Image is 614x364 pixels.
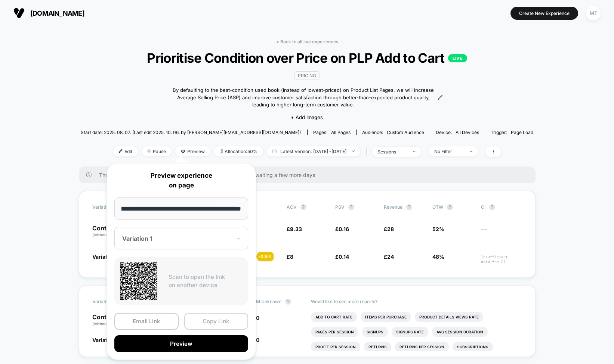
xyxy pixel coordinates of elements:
div: MT [586,6,601,21]
button: Preview [114,335,248,352]
span: £ [335,226,349,232]
span: £ [384,253,394,260]
li: Avg Session Duration [432,327,488,337]
span: 52% [432,226,444,232]
span: M Unknown [256,299,281,304]
li: Returns [364,342,391,352]
li: Pages Per Session [311,327,358,337]
span: all pages [331,130,351,135]
button: ? [285,299,291,305]
p: LIVE [448,54,467,62]
span: 0.16 [339,226,349,232]
span: £ [384,226,394,232]
span: 8 [290,253,293,260]
span: + Add Images [291,114,323,120]
span: | [364,146,372,157]
img: end [147,149,151,153]
a: < Back to all live experiences [276,39,338,44]
li: Subscriptions [453,342,493,352]
span: pricing [294,71,320,80]
span: There are still no statistically significant results. We recommend waiting a few more days [99,172,521,178]
div: Trigger: [491,130,533,135]
span: 9.33 [290,226,302,232]
span: £ [287,253,293,260]
div: Audience: [362,130,424,135]
span: Device: [430,130,485,135]
img: end [352,150,355,152]
p: Control [92,314,139,327]
button: Create New Experience [510,7,578,20]
img: rebalance [220,149,223,153]
button: ? [447,204,453,210]
span: Variation [92,299,133,305]
button: Email Link [114,313,179,330]
li: Signups Rate [392,327,428,337]
span: --- [481,227,522,238]
img: edit [119,149,123,153]
li: Signups [362,327,388,337]
button: ? [489,204,495,210]
div: - 2.8 % [257,252,274,261]
p: Control [92,225,133,238]
span: £ [335,253,349,260]
span: 48% [432,253,444,260]
span: Revenue [384,204,402,210]
img: end [470,150,472,152]
span: Start date: 2025. 08. 07. (Last edit 2025. 10. 06. by [PERSON_NAME][EMAIL_ADDRESS][DOMAIN_NAME]) [81,130,301,135]
span: all devices [456,130,479,135]
button: ? [406,204,412,210]
img: calendar [272,149,277,153]
li: Profit Per Session [311,342,360,352]
li: Product Details Views Rate [415,312,483,322]
li: Items Per Purchase [361,312,411,322]
button: Copy Link [184,313,249,330]
span: Variation 1 [92,253,119,260]
span: (without changes) [92,321,126,326]
div: sessions [377,149,407,155]
p: Scan to open the link on another device [169,273,243,290]
span: Page Load [511,130,533,135]
span: Insufficient data for CI [481,255,522,264]
span: Latest Version: [DATE] - [DATE] [267,146,360,156]
span: AOV [287,204,297,210]
span: Prioritise Condition over Price on PLP Add to Cart [103,50,510,66]
img: end [413,151,416,152]
span: Pause [142,146,172,156]
button: ? [348,204,354,210]
span: [DOMAIN_NAME] [30,9,84,17]
span: Preview [175,146,210,156]
span: By defaulting to the best-condition used book (instead of lowest-priced) on Product List Pages, w... [171,87,436,109]
span: OTW [432,204,473,210]
span: 0.14 [339,253,349,260]
button: ? [300,204,306,210]
span: Variation 1 [92,337,119,343]
span: Custom Audience [387,130,424,135]
span: Variation [92,204,133,210]
span: £ [287,226,302,232]
span: PSV [335,204,345,210]
span: CI [481,204,522,210]
li: Returns Per Session [395,342,449,352]
span: (without changes) [92,233,126,237]
p: Preview experience on page [114,171,248,190]
div: No Filter [434,149,464,154]
button: MT [584,6,603,21]
div: Pages: [313,130,351,135]
img: Visually logo [13,7,25,19]
span: 28 [387,226,394,232]
p: Would like to see more reports? [311,299,522,304]
li: Add To Cart Rate [311,312,357,322]
span: 24 [387,253,394,260]
span: Edit [113,146,138,156]
button: [DOMAIN_NAME] [11,7,87,19]
span: Allocation: 50% [214,146,263,156]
